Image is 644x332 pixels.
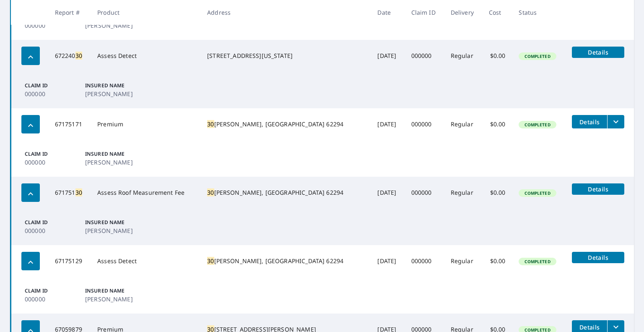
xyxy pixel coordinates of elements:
button: filesDropdownBtn-67175171 [607,115,624,128]
p: [PERSON_NAME] [85,295,135,303]
span: Completed [519,190,555,196]
mark: 30 [75,188,82,196]
span: Details [577,323,602,331]
button: detailsBtn-67224030 [572,47,624,58]
p: 000000 [25,89,75,98]
div: [PERSON_NAME], [GEOGRAPHIC_DATA] 62294 [207,120,364,128]
span: Details [577,254,619,261]
button: detailsBtn-67175171 [572,115,607,128]
p: Claim ID [25,150,75,158]
td: Premium [91,108,200,140]
span: Details [577,118,602,126]
td: Assess Detect [91,40,200,72]
p: Insured Name [85,287,135,295]
mark: 30 [75,52,82,60]
p: 000000 [25,295,75,303]
span: Details [577,185,619,193]
td: Assess Roof Measurement Fee [91,177,200,209]
p: Insured Name [85,150,135,158]
mark: 30 [207,257,214,265]
td: [DATE] [371,177,404,209]
p: [PERSON_NAME] [85,21,135,30]
td: [DATE] [371,40,404,72]
p: 000000 [25,158,75,167]
p: Claim ID [25,287,75,295]
td: 672240 [48,40,91,72]
td: 67175171 [48,108,91,140]
td: $0.00 [482,177,512,209]
p: [PERSON_NAME] [85,89,135,98]
div: [PERSON_NAME], [GEOGRAPHIC_DATA] 62294 [207,188,364,197]
td: Assess Detect [91,245,200,277]
p: [PERSON_NAME] [85,158,135,167]
td: [DATE] [371,245,404,277]
p: Claim ID [25,219,75,226]
button: detailsBtn-67175129 [572,252,624,263]
td: $0.00 [482,108,512,140]
span: Completed [519,259,555,264]
td: [DATE] [371,108,404,140]
div: [PERSON_NAME], [GEOGRAPHIC_DATA] 62294 [207,257,364,265]
td: Regular [444,40,482,72]
td: $0.00 [482,40,512,72]
div: [STREET_ADDRESS][US_STATE] [207,52,364,60]
p: Insured Name [85,219,135,226]
p: 000000 [25,21,75,30]
td: Regular [444,177,482,209]
span: Details [577,48,619,56]
span: Completed [519,53,555,59]
p: [PERSON_NAME] [85,226,135,235]
td: 000000 [405,245,444,277]
td: $0.00 [482,245,512,277]
td: 000000 [405,40,444,72]
td: Regular [444,108,482,140]
span: Completed [519,122,555,128]
td: Regular [444,245,482,277]
button: detailsBtn-67175130 [572,183,624,195]
mark: 30 [207,188,214,196]
p: Insured Name [85,82,135,89]
mark: 30 [207,120,214,128]
td: 67175129 [48,245,91,277]
p: Claim ID [25,82,75,89]
td: 000000 [405,177,444,209]
p: 000000 [25,226,75,235]
td: 671751 [48,177,91,209]
td: 000000 [405,108,444,140]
